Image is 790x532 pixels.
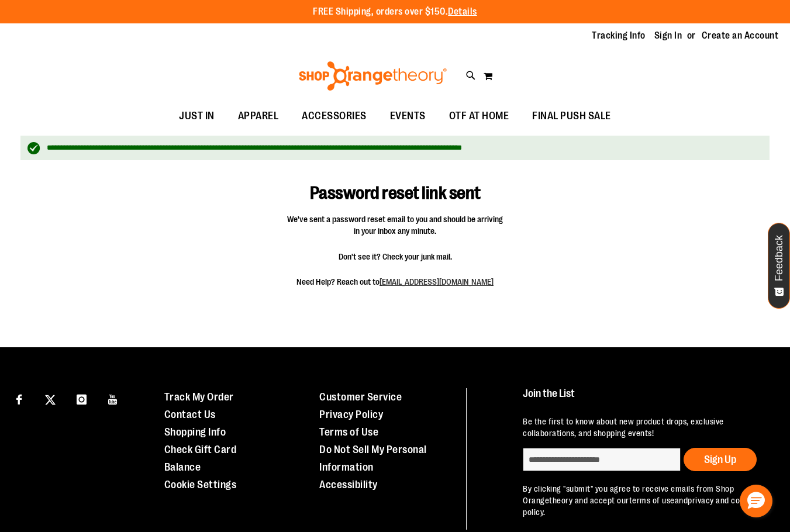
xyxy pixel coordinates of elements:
[226,103,291,130] a: APPAREL
[302,103,367,129] span: ACCESSORIES
[523,448,681,471] input: enter email
[702,29,779,42] a: Create an Account
[523,388,768,410] h4: Join the List
[532,103,611,129] span: FINAL PUSH SALE
[319,444,427,473] a: Do Not Sell My Personal Information
[287,213,503,237] span: We've sent a password reset email to you and should be arriving in your inbox any minute.
[71,388,92,409] a: Visit our Instagram page
[654,29,682,42] a: Sign In
[684,448,757,471] button: Sign Up
[523,416,768,439] p: Be the first to know about new product drops, exclusive collaborations, and shopping events!
[40,388,61,409] a: Visit our X page
[523,483,768,518] p: By clicking "submit" you agree to receive emails from Shop Orangetheory and accept our and
[592,29,646,42] a: Tracking Info
[164,479,237,490] a: Cookie Settings
[319,391,402,403] a: Customer Service
[238,103,279,129] span: APPAREL
[258,166,532,203] h1: Password reset link sent
[740,485,772,517] button: Hello, have a question? Let’s chat.
[164,409,216,420] a: Contact Us
[179,103,215,129] span: JUST IN
[768,223,790,309] button: Feedback - Show survey
[9,388,29,409] a: Visit our Facebook page
[313,5,477,19] p: FREE Shipping, orders over $150.
[448,6,477,17] a: Details
[319,479,378,490] a: Accessibility
[290,103,378,130] a: ACCESSORIES
[378,103,437,130] a: EVENTS
[319,409,383,420] a: Privacy Policy
[380,277,494,286] a: [EMAIL_ADDRESS][DOMAIN_NAME]
[774,235,785,281] span: Feedback
[287,276,503,288] span: Need Help? Reach out to
[520,103,623,130] a: FINAL PUSH SALE
[45,395,56,405] img: Twitter
[103,388,123,409] a: Visit our Youtube page
[319,426,378,438] a: Terms of Use
[629,496,675,505] a: terms of use
[437,103,521,130] a: OTF AT HOME
[164,444,237,473] a: Check Gift Card Balance
[167,103,226,130] a: JUST IN
[164,426,226,438] a: Shopping Info
[449,103,509,129] span: OTF AT HOME
[287,251,503,262] span: Don't see it? Check your junk mail.
[164,391,234,403] a: Track My Order
[390,103,426,129] span: EVENTS
[297,61,449,91] img: Shop Orangetheory
[704,454,736,465] span: Sign Up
